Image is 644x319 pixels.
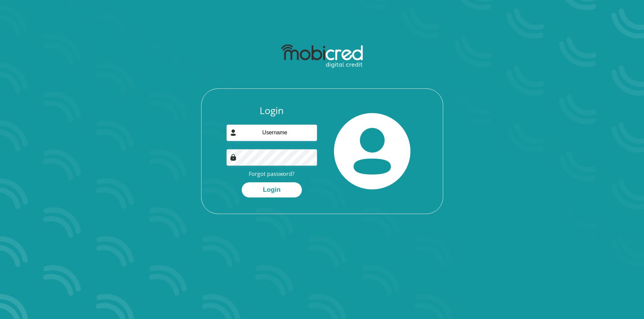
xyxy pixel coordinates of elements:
h3: Login [226,105,317,116]
button: Login [242,182,302,197]
input: Username [226,125,317,141]
img: mobicred logo [281,45,363,68]
a: Forgot password? [249,170,294,178]
img: Image [230,154,237,161]
img: user-icon image [230,129,237,136]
